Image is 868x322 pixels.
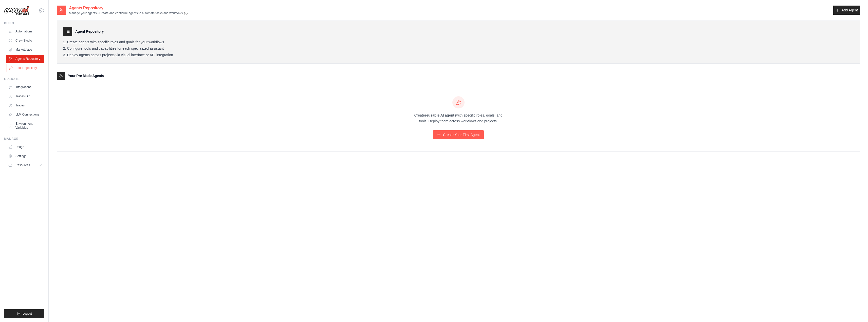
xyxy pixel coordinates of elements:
p: Create with specific roles, goals, and tools. Deploy them across workflows and projects. [410,112,507,124]
a: Create Your First Agent [433,130,484,139]
a: Automations [6,27,44,35]
strong: reusable AI agents [425,113,456,117]
div: Build [4,21,44,25]
li: Deploy agents across projects via visual interface or API integration [63,53,854,58]
a: Traces [6,101,44,109]
a: Agents Repository [6,55,44,63]
a: LLM Connections [6,110,44,119]
a: Add Agent [833,6,860,15]
a: Crew Studio [6,36,44,45]
img: Logo [4,6,29,15]
a: Marketplace [6,46,44,54]
a: Usage [6,143,44,151]
a: Tool Repository [7,64,45,72]
h3: Agent Repository [75,29,104,34]
p: Manage your agents - Create and configure agents to automate tasks and workflows [69,11,188,15]
li: Configure tools and capabilities for each specialized assistant [63,46,854,51]
a: Integrations [6,83,44,91]
li: Create agents with specific roles and goals for your workflows [63,40,854,45]
span: Logout [23,312,32,316]
button: Logout [4,309,44,318]
a: Environment Variables [6,120,44,132]
span: Resources [15,163,30,167]
h3: Your Pre Made Agents [68,73,104,78]
div: Manage [4,137,44,141]
h2: Agents Repository [69,5,188,11]
a: Traces Old [6,92,44,100]
div: Operate [4,77,44,81]
a: Settings [6,152,44,160]
button: Resources [6,161,44,169]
